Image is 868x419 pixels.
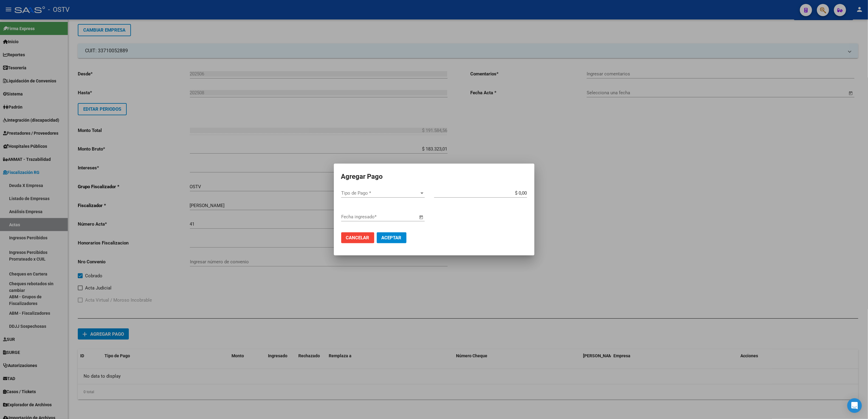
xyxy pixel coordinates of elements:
[377,232,407,243] button: Aceptar
[382,235,402,241] span: Aceptar
[341,171,527,182] h2: Agregar Pago
[847,398,862,413] div: Open Intercom Messenger
[341,232,374,243] button: Cancelar
[418,214,425,221] button: Open calendar
[341,190,419,196] span: Tipo de Pago *
[346,235,369,241] span: Cancelar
